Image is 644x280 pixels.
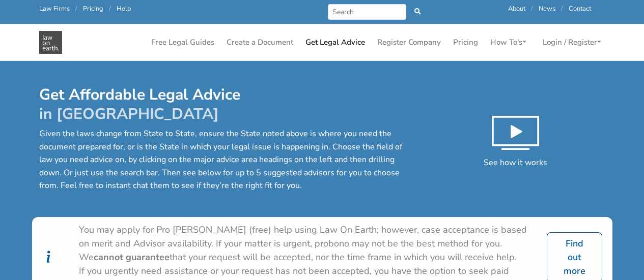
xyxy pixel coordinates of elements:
img: Get Legal Advice in [39,31,62,54]
a: Login / Register [539,33,605,52]
a: About [508,4,525,13]
a: Help [117,4,131,13]
a: Get Legal Advice [301,33,369,52]
b: cannot guarantee [94,251,170,263]
a: Contact [569,4,591,13]
a: Register Company [373,33,445,52]
h1: Get Affordable Legal Advice [39,85,412,123]
a: Pricing [83,4,103,13]
span: / [531,4,533,13]
span: / [109,4,111,13]
a: Create a Document [222,33,297,52]
span: in [GEOGRAPHIC_DATA] [39,104,219,125]
span: / [75,4,77,13]
a: Law Firms [39,4,70,13]
div: You may apply for Pro [PERSON_NAME] (free) help using Law On Earth; however, case acceptance is b... [79,223,535,264]
a: How To's [486,33,530,52]
input: Search [328,4,407,20]
button: See how it works [471,97,559,181]
span: / [561,4,563,13]
p: Given the laws change from State to State, ensure the State noted above is where you need the doc... [39,128,412,193]
a: Free Legal Guides [147,33,218,52]
span: See how it works [484,157,547,168]
a: News [539,4,555,13]
a: Pricing [449,33,482,52]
